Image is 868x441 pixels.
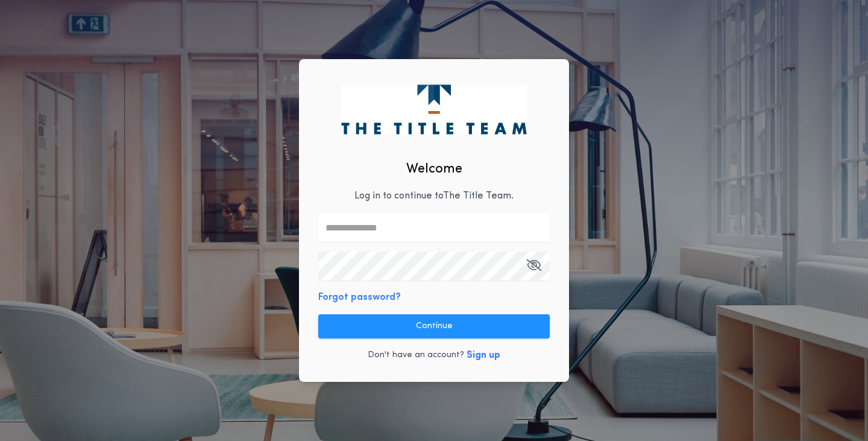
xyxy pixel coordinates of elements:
button: Sign up [467,348,500,363]
h2: Welcome [406,159,462,179]
img: logo [341,84,526,134]
p: Log in to continue to The Title Team . [354,189,514,203]
p: Don't have an account? [368,349,464,361]
button: Continue [318,314,550,338]
button: Forgot password? [318,290,401,305]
